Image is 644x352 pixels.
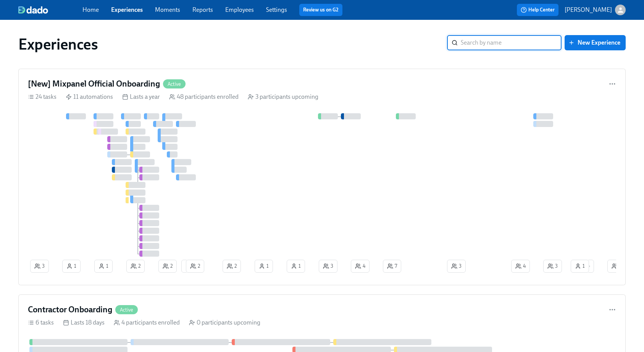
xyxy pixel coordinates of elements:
[571,260,589,273] button: 1
[190,262,200,270] span: 2
[451,262,462,270] span: 3
[163,262,173,270] span: 2
[169,93,239,101] div: 48 participants enrolled
[82,6,99,13] a: Home
[299,4,342,16] button: Review us on G2
[515,262,526,270] span: 4
[225,6,254,13] a: Employees
[323,262,333,270] span: 3
[28,304,112,315] h4: Contractor Onboarding
[28,318,54,327] div: 6 tasks
[192,6,213,13] a: Reports
[543,260,562,273] button: 3
[115,307,138,313] span: Active
[612,262,621,270] span: 2
[181,260,200,273] button: 1
[227,262,237,270] span: 2
[18,35,98,53] h1: Experiences
[521,6,555,14] span: Help Center
[319,260,337,273] button: 3
[98,262,108,270] span: 1
[461,35,562,50] input: Search by name
[575,262,585,270] span: 1
[155,6,180,13] a: Moments
[189,318,260,327] div: 0 participants upcoming
[607,260,626,273] button: 2
[186,262,195,270] span: 1
[131,262,140,270] span: 2
[122,93,160,101] div: Lasts a year
[63,318,105,327] div: Lasts 18 days
[18,6,48,14] img: dado
[66,93,113,101] div: 11 automations
[66,262,76,270] span: 1
[114,318,180,327] div: 4 participants enrolled
[259,262,269,270] span: 1
[158,260,177,273] button: 2
[255,260,273,273] button: 1
[28,78,160,90] h4: [New] Mixpanel Official Onboarding
[126,260,145,273] button: 2
[387,262,397,270] span: 7
[383,260,401,273] button: 7
[266,6,287,13] a: Settings
[111,6,143,13] a: Experiences
[291,262,301,270] span: 1
[248,93,318,101] div: 3 participants upcoming
[94,260,113,273] button: 1
[447,260,466,273] button: 3
[303,6,339,14] a: Review us on G2
[351,260,370,273] button: 4
[565,6,612,14] p: [PERSON_NAME]
[517,4,558,16] button: Help Center
[28,93,56,101] div: 24 tasks
[287,260,305,273] button: 1
[355,262,365,270] span: 4
[565,5,626,15] button: [PERSON_NAME]
[62,260,81,273] button: 1
[223,260,241,273] button: 2
[163,81,186,87] span: Active
[34,262,45,270] span: 3
[565,35,626,50] button: New Experience
[511,260,530,273] button: 4
[30,260,49,273] button: 3
[186,260,204,273] button: 2
[18,69,626,285] a: [New] Mixpanel Official OnboardingActive24 tasks 11 automations Lasts a year 48 participants enro...
[547,262,558,270] span: 3
[18,6,82,14] a: dado
[570,39,620,47] span: New Experience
